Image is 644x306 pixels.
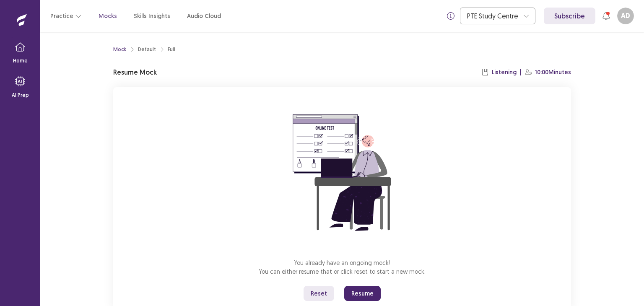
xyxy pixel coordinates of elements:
a: Audio Cloud [187,12,221,21]
button: Reset [304,286,334,301]
button: Resume [344,286,381,301]
p: Listening [492,68,517,77]
button: Practice [50,8,82,23]
button: AD [617,8,634,24]
p: You already have an ongoing mock! You can either resume that or click reset to start a new mock. [259,258,426,276]
div: Default [138,46,156,53]
p: | [520,68,522,77]
nav: breadcrumb [113,46,175,53]
a: Mock [113,46,126,53]
div: Full [168,46,175,53]
p: AI Prep [12,91,29,99]
a: Skills Insights [134,12,170,21]
button: info [443,8,458,23]
p: Home [13,57,28,65]
p: Resume Mock [113,67,157,77]
a: Subscribe [544,8,595,24]
a: Mocks [99,12,117,21]
img: attend-mock [267,97,418,248]
p: 10:00 Minutes [535,68,571,77]
div: PTE Study Centre [467,8,519,24]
